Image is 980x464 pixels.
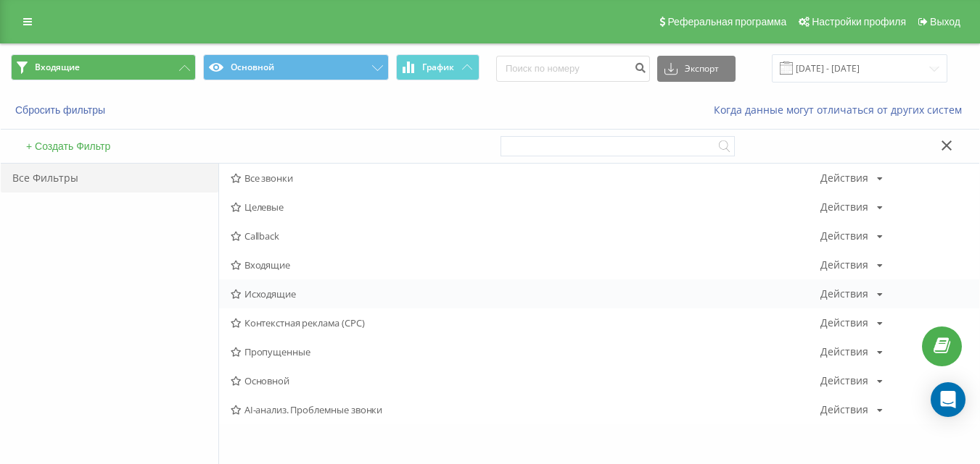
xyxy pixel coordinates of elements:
[11,104,112,117] button: Сбросить фильтры
[1,164,218,193] div: Все Фильтры
[396,54,479,80] button: График
[231,202,820,212] span: Целевые
[231,260,820,270] span: Входящие
[11,54,196,80] button: Входящие
[820,405,868,415] div: Действия
[820,318,868,328] div: Действия
[22,140,115,153] button: + Создать Фильтр
[820,231,868,241] div: Действия
[820,376,868,386] div: Действия
[820,347,868,357] div: Действия
[820,289,868,299] div: Действия
[931,382,965,417] div: Open Intercom Messenger
[820,202,868,212] div: Действия
[667,16,786,28] span: Реферальная программа
[714,103,969,117] a: Когда данные могут отличаться от других систем
[231,347,820,357] span: Пропущенные
[496,56,650,82] input: Поиск по номеру
[930,16,960,28] span: Выход
[203,54,388,80] button: Основной
[231,318,820,328] span: Контекстная реклама (CPC)
[35,62,80,73] span: Входящие
[231,173,820,183] span: Все звонки
[657,56,736,82] button: Экспорт
[812,16,906,28] span: Настройки профиля
[231,376,820,386] span: Основной
[231,289,820,299] span: Исходящие
[820,173,868,183] div: Действия
[422,62,454,72] span: График
[936,139,958,154] button: Закрыть
[231,231,820,241] span: Callback
[231,405,820,415] span: AI-анализ. Проблемные звонки
[820,260,868,270] div: Действия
